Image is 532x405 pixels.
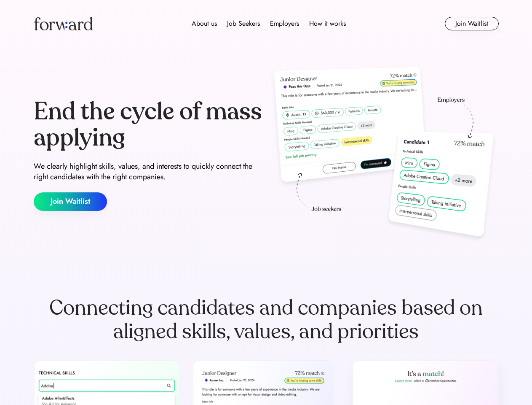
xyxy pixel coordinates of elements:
img: hero-image.png [270,64,499,246]
button: Join Waitlist [445,17,499,30]
div: Employers [270,19,299,29]
img: Forward logo [34,17,93,30]
div: How it works [309,19,346,29]
div: Job Seekers [227,19,260,29]
div: We clearly highlight skills, values, and interests to quickly connect the right candidates with t... [34,161,263,182]
div: End the cycle of mass applying [34,99,263,151]
div: About us [192,19,217,29]
button: Join Waitlist [34,192,107,211]
div: Connecting candidates and companies based on aligned skills, values, and priorities [34,296,499,343]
